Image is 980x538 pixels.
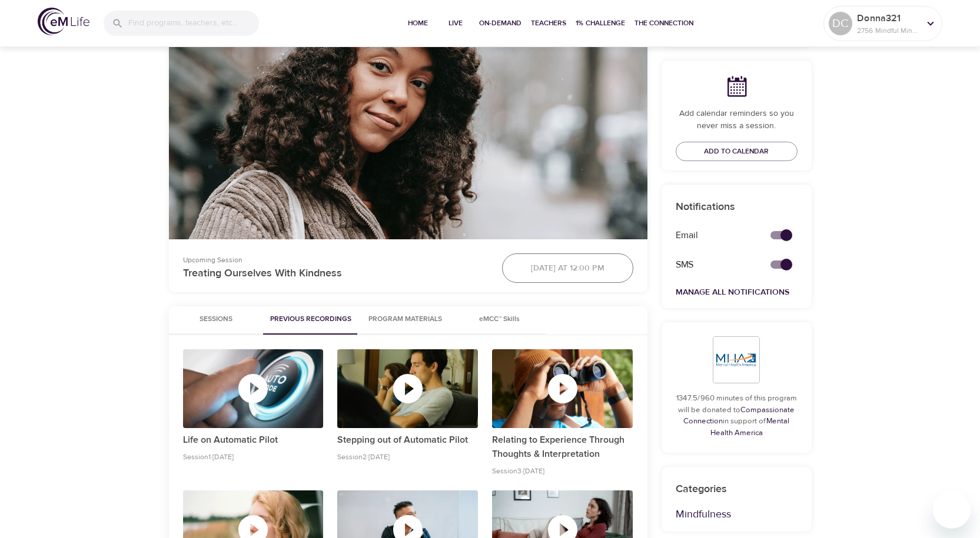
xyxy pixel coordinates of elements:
iframe: Button to launch messaging window [933,491,971,529]
p: Stepping out of Automatic Pilot [337,433,478,447]
span: Live [441,17,470,29]
input: Find programs, teachers, etc... [128,11,259,36]
p: 1347.5/960 minutes of this program will be donated to in support of [676,393,798,439]
span: 1% Challenge [576,17,625,29]
img: logo [38,8,89,35]
p: Add calendar reminders so you never miss a session. [676,108,798,132]
span: Program Materials [366,313,446,326]
div: Email [669,222,756,249]
p: Relating to Experience Through Thoughts & Interpretation [492,433,633,461]
a: Mental Health America [710,416,790,437]
span: On-Demand [479,17,521,29]
span: Previous Recordings [270,313,351,326]
p: Session 3 · [DATE] [492,466,633,476]
a: Manage All Notifications [676,287,789,298]
p: Life on Automatic Pilot [183,433,324,447]
button: Add to Calendar [676,142,798,161]
span: Sessions [176,313,256,326]
p: Treating Ourselves With Kindness [183,265,488,281]
div: SMS [669,251,756,279]
p: Session 2 · [DATE] [337,452,478,462]
p: Mindfulness [676,506,798,522]
p: Notifications [676,199,798,215]
span: eMCC™ Skills [460,313,540,326]
p: Donna321 [857,11,919,25]
p: 2756 Mindful Minutes [857,25,919,36]
span: The Connection [634,17,693,29]
span: Home [404,17,432,29]
p: Categories [676,481,798,497]
span: Teachers [531,17,566,29]
p: Upcoming Session [183,255,488,265]
span: Add to Calendar [704,145,769,158]
div: DC [829,12,852,35]
p: Session 1 · [DATE] [183,452,324,462]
